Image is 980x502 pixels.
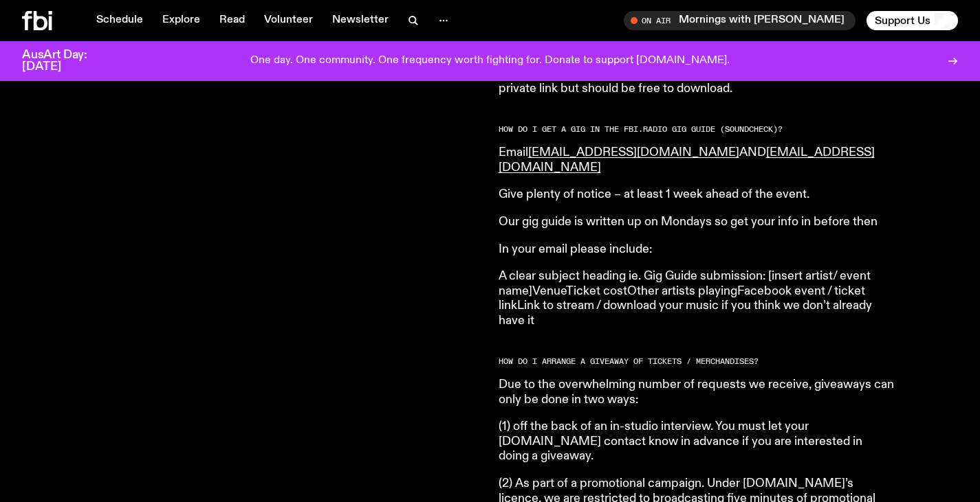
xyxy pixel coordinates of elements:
[499,146,875,174] a: [EMAIL_ADDRESS][DOMAIN_NAME]
[324,11,397,30] a: Newsletter
[624,11,856,30] button: On AirMornings with [PERSON_NAME]
[528,146,739,159] a: [EMAIL_ADDRESS][DOMAIN_NAME]
[88,11,151,30] a: Schedule
[499,242,895,258] p: In your email please include:
[499,215,895,230] p: Our gig guide is written up on Mondays so get your info in before then
[499,358,895,365] h2: HOW DO I ARRANGE A GIVEAWAY OF TICKETS / MERCHANDISES?
[499,187,895,203] p: Give plenty of notice – at least 1 week ahead of the event.
[211,11,253,30] a: Read
[499,146,895,175] p: Email AND
[22,49,110,73] h3: AusArt Day: [DATE]
[154,11,208,30] a: Explore
[250,55,730,67] p: One day. One community. One frequency worth fighting for. Donate to support [DOMAIN_NAME].
[499,378,895,407] p: Due to the overwhelming number of requests we receive, giveaways can only be done in two ways:
[499,269,895,328] p: A clear subject heading ie. Gig Guide submission: [insert artist/ event name]VenueTicket costOthe...
[867,11,958,30] button: Support Us
[256,11,321,30] a: Volunteer
[499,420,895,464] p: (1) off the back of an in-studio interview. You must let your [DOMAIN_NAME] contact know in advan...
[875,14,930,27] span: Support Us
[499,126,895,133] h2: HOW DO I GET A GIG IN THE FB i. RADIO GIG GUIDE (SOUNDCHECK)?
